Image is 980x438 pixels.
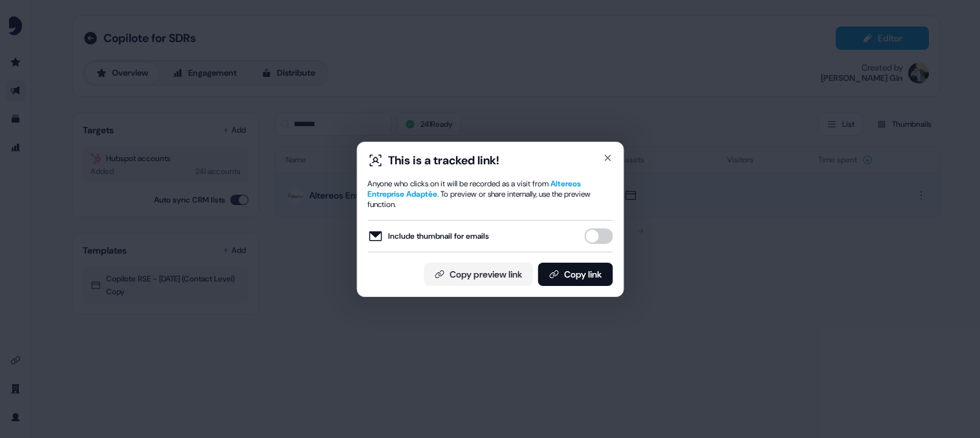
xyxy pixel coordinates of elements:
div: This is a tracked link! [388,153,499,168]
span: Altereos Entreprise Adaptée [367,179,581,199]
button: Copy preview link [424,263,532,286]
button: Copy link [538,263,613,286]
label: Include thumbnail for emails [367,228,489,244]
div: Anyone who clicks on it will be recorded as a visit from . To preview or share internally, use th... [367,179,613,210]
